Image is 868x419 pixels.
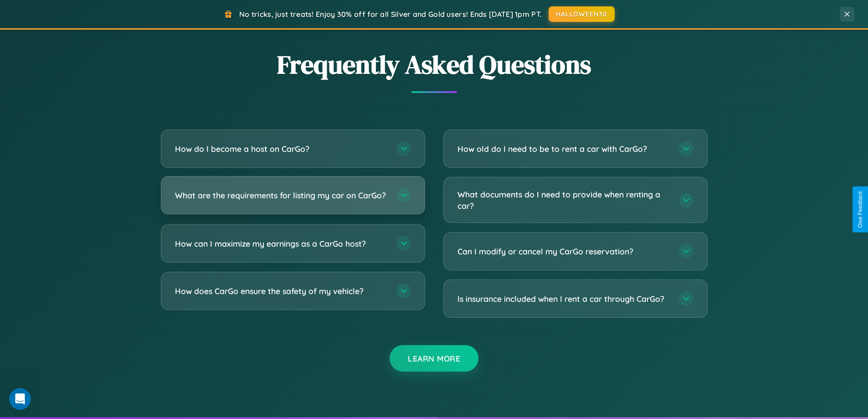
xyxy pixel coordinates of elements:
h3: How does CarGo ensure the safety of my vehicle? [175,285,387,297]
h3: Is insurance included when I rent a car through CarGo? [457,293,670,305]
h2: Frequently Asked Questions [161,47,708,82]
h3: What documents do I need to provide when renting a car? [457,189,670,211]
button: Learn More [390,345,478,372]
iframe: Intercom live chat [9,388,31,410]
h3: How can I maximize my earnings as a CarGo host? [175,238,387,249]
button: HALLOWEEN30 [549,6,615,22]
h3: What are the requirements for listing my car on CarGo? [175,190,387,201]
span: No tricks, just treats! Enjoy 30% off for all Silver and Gold users! Ends [DATE] 1pm PT. [239,10,542,19]
h3: How old do I need to be to rent a car with CarGo? [457,143,670,155]
h3: Can I modify or cancel my CarGo reservation? [457,246,670,257]
h3: How do I become a host on CarGo? [175,143,387,155]
div: Give Feedback [857,191,863,228]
